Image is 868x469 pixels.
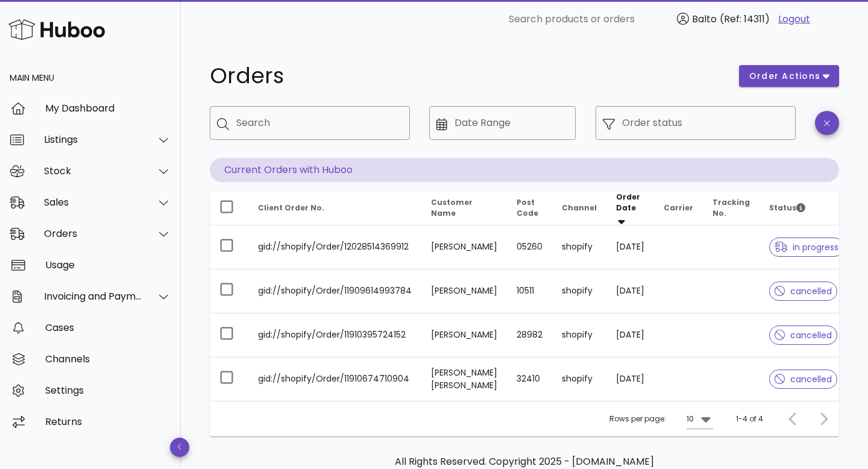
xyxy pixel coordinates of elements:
div: Channels [45,353,171,365]
th: Status [759,192,854,225]
th: Channel [552,192,606,225]
div: Usage [45,259,171,271]
td: [DATE] [606,313,654,357]
td: [DATE] [606,357,654,401]
div: Invoicing and Payments [44,291,142,302]
span: Status [769,203,805,213]
td: 10511 [507,269,552,313]
td: [PERSON_NAME] [421,269,507,313]
td: shopify [552,269,606,313]
td: [PERSON_NAME] [421,225,507,269]
span: Post Code [517,197,538,218]
td: gid://shopify/Order/12028514369912 [248,225,421,269]
div: Cases [45,322,171,333]
div: Stock [44,165,142,177]
td: gid://shopify/Order/11910674710904 [248,357,421,401]
td: gid://shopify/Order/11909614993784 [248,269,421,313]
span: (Ref: 14311) [720,12,770,26]
div: Orders [44,228,142,239]
span: Channel [562,203,597,213]
div: Rows per page: [609,401,713,436]
th: Order Date: Sorted descending. Activate to remove sorting. [606,192,654,225]
div: Settings [45,385,171,396]
td: gid://shopify/Order/11910395724152 [248,313,421,357]
div: My Dashboard [45,102,171,114]
span: cancelled [775,331,832,339]
div: 10 [687,414,694,424]
td: shopify [552,313,606,357]
div: Sales [44,197,142,208]
div: Returns [45,416,171,427]
th: Client Order No. [248,192,421,225]
button: order actions [739,65,839,87]
td: [DATE] [606,225,654,269]
div: Listings [44,134,142,145]
span: Order Date [616,192,640,213]
th: Tracking No. [703,192,759,225]
td: [PERSON_NAME] [421,313,507,357]
span: Client Order No. [258,203,324,213]
img: Huboo Logo [8,16,105,42]
span: cancelled [775,287,832,295]
td: 28982 [507,313,552,357]
p: All Rights Reserved. Copyright 2025 - [DOMAIN_NAME] [219,455,829,469]
span: order actions [749,70,821,83]
span: cancelled [775,375,832,383]
h1: Orders [210,65,725,87]
th: Carrier [654,192,703,225]
th: Customer Name [421,192,507,225]
span: Tracking No. [712,197,750,218]
a: Logout [778,12,810,27]
td: shopify [552,357,606,401]
span: Customer Name [431,197,473,218]
span: in progress [775,243,838,251]
div: 1-4 of 4 [736,414,763,424]
td: 32410 [507,357,552,401]
th: Post Code [507,192,552,225]
span: Balto [692,12,717,26]
div: 10Rows per page: [687,409,713,429]
td: shopify [552,225,606,269]
span: Carrier [664,203,693,213]
p: Current Orders with Huboo [210,158,839,182]
td: [DATE] [606,269,654,313]
td: 05260 [507,225,552,269]
td: [PERSON_NAME] [PERSON_NAME] [421,357,507,401]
